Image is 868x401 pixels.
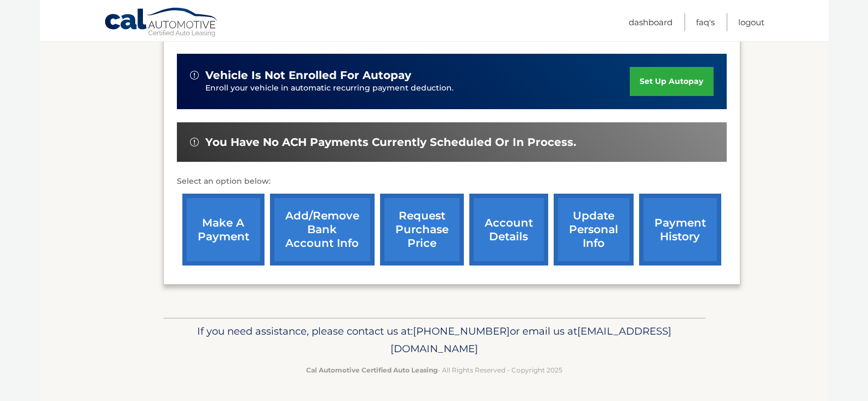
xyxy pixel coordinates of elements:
[390,325,671,355] span: [EMAIL_ADDRESS][DOMAIN_NAME]
[639,194,721,266] a: payment history
[177,175,727,188] p: Select an option below:
[306,366,438,374] strong: Cal Automotive Certified Auto Leasing
[205,82,630,94] p: Enroll your vehicle in automatic recurring payment deduction.
[469,194,548,266] a: account details
[630,67,713,96] a: set up autopay
[190,138,199,146] img: alert-white.svg
[554,194,634,266] a: update personal info
[170,364,698,376] p: - All Rights Reserved - Copyright 2025
[190,71,199,80] img: alert-white.svg
[696,13,715,31] a: FAQ's
[170,323,698,358] p: If you need assistance, please contact us at: or email us at
[182,194,265,266] a: make a payment
[270,194,375,266] a: Add/Remove bank account info
[104,7,219,39] a: Cal Automotive
[738,13,764,31] a: Logout
[205,135,576,149] span: You have no ACH payments currently scheduled or in process.
[205,69,411,82] span: vehicle is not enrolled for autopay
[380,194,464,266] a: request purchase price
[629,13,672,31] a: Dashboard
[413,325,510,337] span: [PHONE_NUMBER]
